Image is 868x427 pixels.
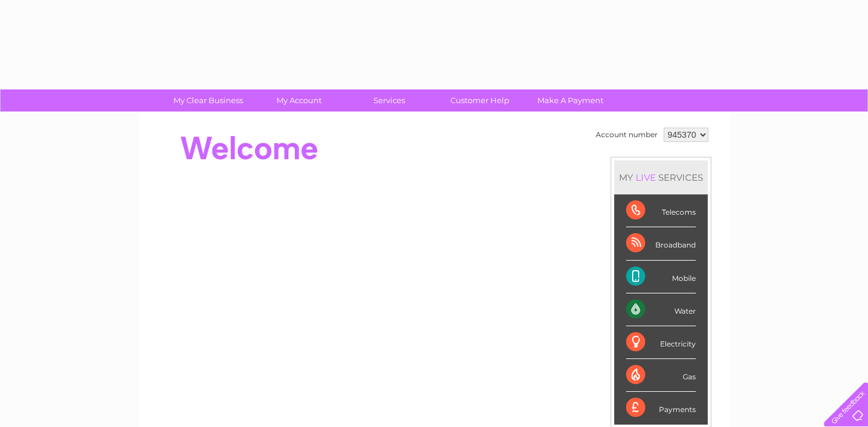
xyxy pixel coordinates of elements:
div: Electricity [626,326,696,359]
div: Mobile [626,261,696,293]
a: Customer Help [431,89,529,112]
div: Payments [626,392,696,424]
a: Services [340,89,438,112]
div: Broadband [626,227,696,260]
a: Make A Payment [521,89,620,112]
div: Gas [626,359,696,392]
div: Telecoms [626,194,696,227]
a: My Clear Business [159,89,257,112]
a: My Account [250,89,348,112]
div: Water [626,293,696,326]
div: LIVE [633,172,658,183]
td: Account number [593,125,661,145]
div: MY SERVICES [614,160,708,194]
